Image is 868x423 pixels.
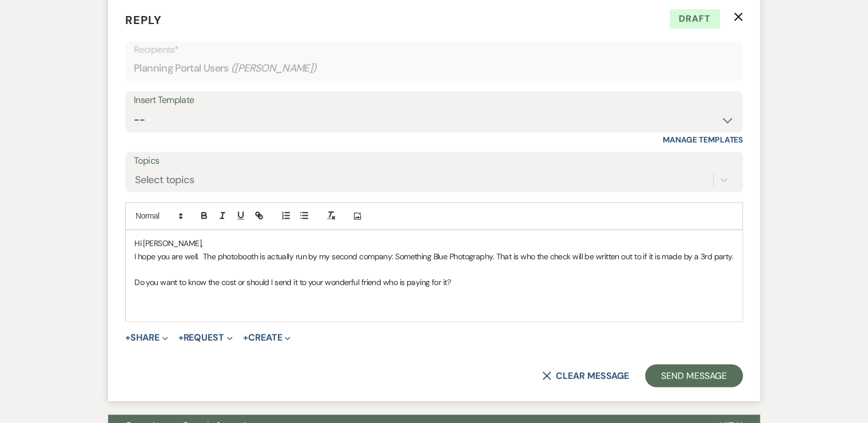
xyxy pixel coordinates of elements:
[645,364,743,387] button: Send Message
[125,13,162,27] span: Reply
[134,42,734,57] p: Recipients*
[134,250,734,263] p: I hope you are well. The photobooth is actually run by my second company: Something Blue Photogra...
[134,57,734,80] div: Planning Portal Users
[134,276,734,288] p: Do you want to know the cost or should I send it to your wonderful friend who is paying for it?
[243,333,290,342] button: Create
[134,153,734,169] label: Topics
[663,135,743,145] a: Manage Templates
[134,92,734,109] div: Insert Template
[134,237,734,250] p: Hi [PERSON_NAME],
[542,371,629,380] button: Clear message
[125,333,168,342] button: Share
[178,333,184,342] span: +
[178,333,233,342] button: Request
[231,61,317,76] span: ( [PERSON_NAME] )
[670,9,720,29] span: Draft
[125,333,130,342] span: +
[243,333,248,342] span: +
[135,172,194,188] div: Select topics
